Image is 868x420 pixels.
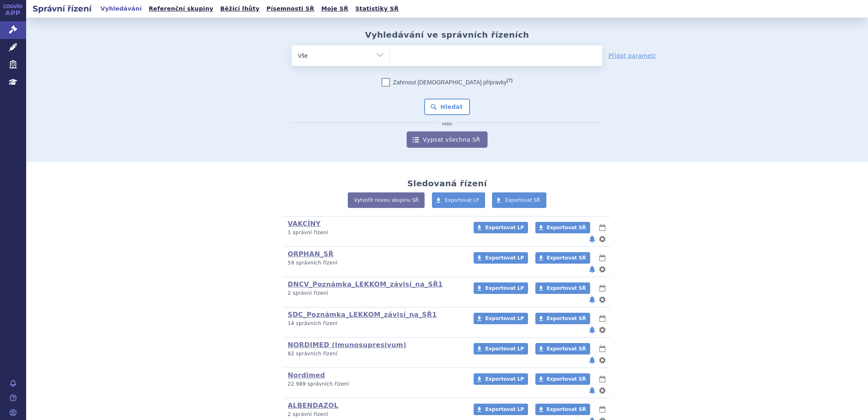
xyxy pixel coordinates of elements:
[424,99,470,115] button: Hledat
[608,52,656,60] a: Přidat parametr
[598,386,606,395] button: nastavení
[588,234,596,244] button: notifikace
[407,178,487,188] h2: Sledovaná řízení
[598,344,606,354] button: lhůty
[288,280,443,288] a: DNCV_Poznámka_LEKKOM_závisí_na_SŘ1
[288,381,463,388] p: 22 989 správních řízení
[438,122,456,126] i: nebo
[485,406,524,412] span: Exportovat LP
[598,404,606,414] button: lhůty
[445,197,479,203] span: Exportovat LP
[353,3,401,14] a: Statistiky SŘ
[588,386,596,395] button: notifikace
[365,30,529,40] h2: Vyhledávání ve správních řízeních
[98,3,144,14] a: Vyhledávání
[598,264,606,274] button: nastavení
[288,411,463,418] p: 2 správní řízení
[588,355,596,365] button: notifikace
[485,376,524,382] span: Exportovat LP
[218,3,262,14] a: Běžící lhůty
[474,282,528,294] a: Exportovat LP
[598,234,606,244] button: nastavení
[288,229,463,236] p: 1 správní řízení
[474,373,528,385] a: Exportovat LP
[264,3,317,14] a: Písemnosti SŘ
[288,350,463,357] p: 82 správních řízení
[588,325,596,335] button: notifikace
[382,78,512,86] label: Zahrnout [DEMOGRAPHIC_DATA] přípravky
[598,325,606,335] button: nastavení
[547,255,586,261] span: Exportovat SŘ
[588,264,596,274] button: notifikace
[474,343,528,355] a: Exportovat LP
[535,373,590,385] a: Exportovat SŘ
[288,402,338,409] a: ALBENDAZOL
[146,3,216,14] a: Referenční skupiny
[505,197,540,203] span: Exportovat SŘ
[319,3,351,14] a: Moje SŘ
[288,341,406,349] a: NORDIMED (Imunosupresivum)
[598,283,606,293] button: lhůty
[288,260,463,266] p: 59 správních řízení
[288,250,333,258] a: ORPHAN_SŘ
[598,295,606,305] button: nastavení
[535,313,590,324] a: Exportovat SŘ
[535,222,590,233] a: Exportovat SŘ
[474,313,528,324] a: Exportovat LP
[288,320,463,327] p: 14 správních řízení
[492,192,546,208] a: Exportovat SŘ
[588,295,596,305] button: notifikace
[535,343,590,355] a: Exportovat SŘ
[474,252,528,264] a: Exportovat LP
[547,285,586,291] span: Exportovat SŘ
[474,404,528,415] a: Exportovat LP
[547,225,586,230] span: Exportovat SŘ
[288,220,321,228] a: VAKCÍNY
[474,222,528,233] a: Exportovat LP
[547,406,586,412] span: Exportovat SŘ
[432,192,485,208] a: Exportovat LP
[547,376,586,382] span: Exportovat SŘ
[26,3,98,14] h2: Správní řízení
[407,131,488,148] a: Vypsat všechna SŘ
[507,78,512,83] abbr: (?)
[348,192,425,208] a: Vytvořit novou skupinu SŘ
[485,346,524,352] span: Exportovat LP
[598,223,606,233] button: lhůty
[547,346,586,352] span: Exportovat SŘ
[598,374,606,384] button: lhůty
[535,252,590,264] a: Exportovat SŘ
[485,255,524,261] span: Exportovat LP
[598,253,606,263] button: lhůty
[288,290,463,297] p: 2 správní řízení
[535,282,590,294] a: Exportovat SŘ
[598,355,606,365] button: nastavení
[485,225,524,230] span: Exportovat LP
[598,314,606,323] button: lhůty
[535,404,590,415] a: Exportovat SŘ
[485,285,524,291] span: Exportovat LP
[485,316,524,321] span: Exportovat LP
[288,371,325,379] a: Nordimed
[288,311,437,318] a: SDC_Poznámka_LEKKOM_závisí_na_SŘ1
[547,316,586,321] span: Exportovat SŘ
